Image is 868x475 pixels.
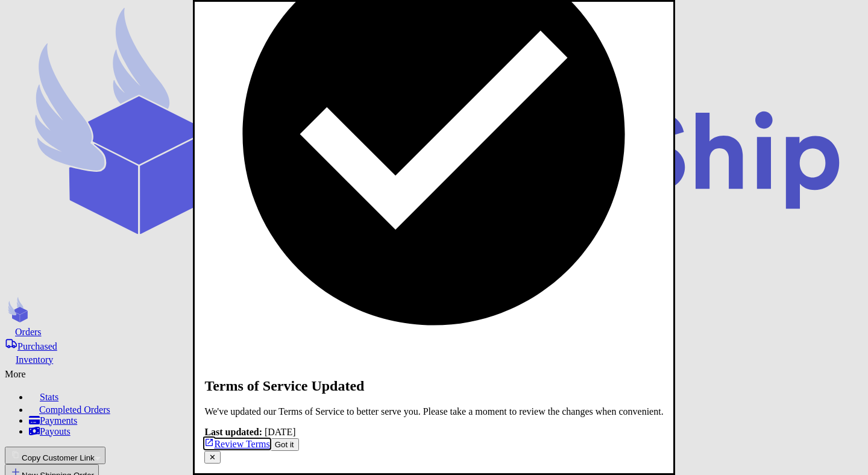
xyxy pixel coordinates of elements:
h2: Terms of Service Updated [204,378,663,394]
p: We've updated our Terms of Service to better serve you. Please take a moment to review the change... [204,406,663,417]
div: [DATE] [204,427,663,438]
button: ✕ [204,451,221,464]
a: Review Terms [204,439,269,449]
button: Got it [270,438,299,451]
strong: Last updated: [204,427,262,437]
